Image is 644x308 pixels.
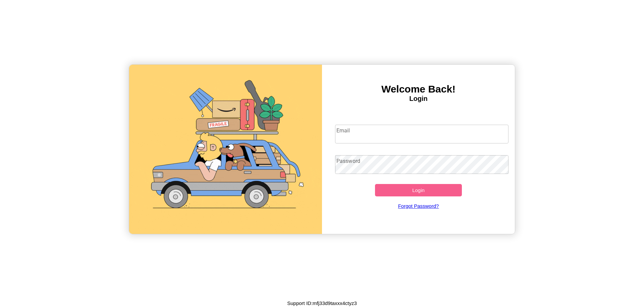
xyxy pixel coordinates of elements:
[287,299,357,308] p: Support ID: mfj33d9taxxx4ctyz3
[322,95,515,103] h4: Login
[129,65,322,234] img: gif
[332,196,505,215] a: Forgot Password?
[322,83,515,95] h3: Welcome Back!
[375,184,462,196] button: Login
